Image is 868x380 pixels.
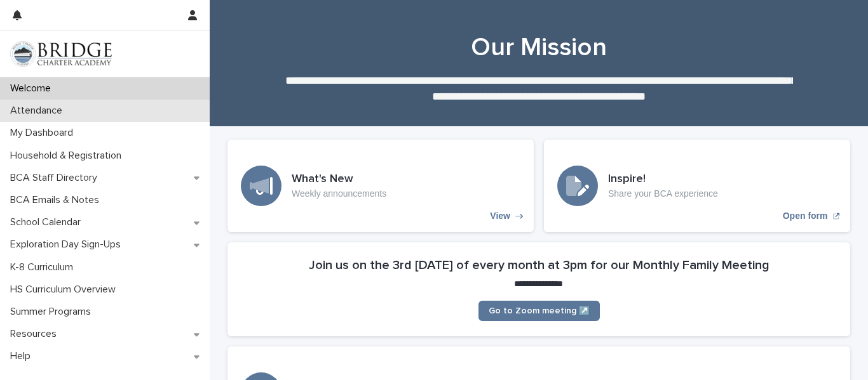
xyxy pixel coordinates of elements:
p: Share your BCA experience [608,188,718,199]
p: Attendance [5,105,72,117]
h1: Our Mission [227,32,850,63]
p: Exploration Day Sign-Ups [5,239,131,251]
p: Household & Registration [5,150,132,162]
p: Weekly announcements [292,188,386,199]
h2: Join us on the 3rd [DATE] of every month at 3pm for our Monthly Family Meeting [309,258,770,273]
p: Resources [5,328,67,340]
p: BCA Staff Directory [5,172,107,184]
p: Help [5,350,41,362]
h3: What's New [292,173,386,187]
h3: Inspire! [608,173,718,187]
p: School Calendar [5,216,91,228]
a: Go to Zoom meeting ↗️ [478,301,600,321]
p: Summer Programs [5,306,101,318]
a: Open form [544,140,850,232]
p: My Dashboard [5,127,83,139]
img: V1C1m3IdTEidaUdm9Hs0 [10,41,112,67]
p: HS Curriculum Overview [5,284,126,296]
p: Open form [783,211,828,221]
span: Go to Zoom meeting ↗️ [489,306,590,315]
p: K-8 Curriculum [5,261,83,273]
a: View [227,140,534,232]
p: View [490,211,510,221]
p: BCA Emails & Notes [5,194,109,206]
p: Welcome [5,82,61,95]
